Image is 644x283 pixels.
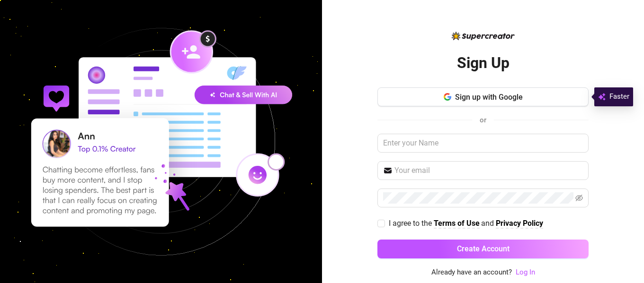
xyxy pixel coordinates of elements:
span: I agree to the [389,219,434,228]
strong: Terms of Use [434,219,480,228]
span: eye-invisible [575,194,583,202]
a: Log In [516,268,535,276]
input: Your email [394,165,583,176]
span: and [481,219,496,228]
span: or [480,116,486,124]
img: svg%3e [598,91,606,103]
span: Already have an account? [431,267,512,278]
input: Enter your Name [377,134,589,153]
a: Terms of Use [434,219,480,229]
button: Create Account [377,240,589,258]
span: Create Account [457,244,510,253]
button: Sign up with Google [377,87,589,106]
a: Privacy Policy [496,219,543,229]
a: Log In [516,267,535,278]
img: logo-BBDzfeDw.svg [452,32,515,40]
h2: Sign Up [457,53,510,73]
strong: Privacy Policy [496,219,543,228]
span: Sign up with Google [455,93,523,102]
span: Faster [609,91,629,103]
